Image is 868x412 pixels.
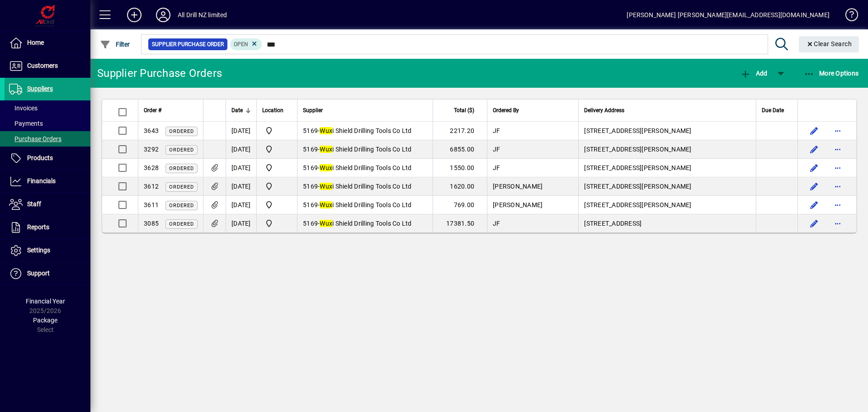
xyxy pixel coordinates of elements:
span: All Drill NZ Limited [262,218,292,229]
td: [DATE] [226,122,256,140]
span: Ordered [169,184,194,190]
button: Edit [807,161,821,175]
div: Supplier [303,105,427,115]
span: Open [234,41,248,47]
span: Location [262,105,283,115]
td: [DATE] [226,159,256,177]
td: 2217.20 [433,122,487,140]
span: Ordered [169,203,194,208]
td: - [297,122,433,140]
span: i Shield Drilling Tools Co Ltd [320,146,411,153]
span: JF [493,164,500,171]
span: Customers [27,62,58,69]
span: All Drill NZ Limited [262,162,292,173]
span: i Shield Drilling Tools Co Ltd [320,201,411,208]
span: Add [740,70,767,77]
div: Ordered By [493,105,573,115]
span: Settings [27,246,50,254]
span: Financial Year [26,298,65,305]
button: Profile [149,7,178,23]
a: Staff [5,193,90,216]
em: Wux [320,127,332,134]
td: - [297,159,433,177]
span: Purchase Orders [9,135,61,142]
td: - [297,177,433,196]
button: Edit [807,123,821,138]
mat-chip: Completion Status: Open [230,38,262,50]
button: More options [830,123,845,138]
span: JF [493,127,500,134]
span: Supplier [303,105,323,115]
a: Financials [5,170,90,193]
span: Ordered [169,147,194,153]
button: Edit [807,198,821,212]
span: 5169 [303,220,318,227]
span: i Shield Drilling Tools Co Ltd [320,164,411,171]
span: 3085 [144,220,159,227]
div: Due Date [762,105,792,115]
a: Settings [5,239,90,262]
span: 5169 [303,164,318,171]
span: More Options [804,70,859,77]
span: Delivery Address [584,105,624,115]
span: All Drill NZ Limited [262,125,292,136]
button: Add [120,7,149,23]
a: Support [5,262,90,285]
span: i Shield Drilling Tools Co Ltd [320,127,411,134]
button: More options [830,142,845,156]
a: Products [5,147,90,170]
span: JF [493,220,500,227]
div: All Drill NZ limited [178,8,227,22]
span: All Drill NZ Limited [262,144,292,155]
td: 1550.00 [433,159,487,177]
span: 5169 [303,183,318,190]
span: Total ($) [454,105,474,115]
button: More options [830,179,845,194]
span: Home [27,39,44,46]
a: Home [5,32,90,54]
td: [STREET_ADDRESS][PERSON_NAME] [578,196,756,214]
span: Due Date [762,105,784,115]
button: Add [738,65,769,81]
div: [PERSON_NAME] [PERSON_NAME][EMAIL_ADDRESS][DOMAIN_NAME] [627,8,830,22]
span: Products [27,154,53,161]
button: More options [830,198,845,212]
span: Order # [144,105,161,115]
span: Invoices [9,104,38,112]
div: Order # [144,105,198,115]
a: Purchase Orders [5,131,90,147]
td: [STREET_ADDRESS] [578,214,756,232]
button: Filter [98,36,132,52]
span: All Drill NZ Limited [262,181,292,192]
td: [DATE] [226,140,256,159]
td: 1620.00 [433,177,487,196]
button: More options [830,161,845,175]
span: 5169 [303,146,318,153]
span: Ordered [169,128,194,134]
div: Location [262,105,292,115]
div: Total ($) [439,105,482,115]
td: [STREET_ADDRESS][PERSON_NAME] [578,140,756,159]
span: [PERSON_NAME] [493,183,542,190]
span: 3611 [144,201,159,208]
a: Invoices [5,100,90,116]
span: [PERSON_NAME] [493,201,542,208]
td: [STREET_ADDRESS][PERSON_NAME] [578,122,756,140]
a: Payments [5,116,90,131]
span: Reports [27,223,49,231]
em: Wux [320,201,332,208]
span: 5169 [303,127,318,134]
td: 769.00 [433,196,487,214]
span: Ordered By [493,105,519,115]
a: Reports [5,216,90,239]
td: [DATE] [226,214,256,232]
span: i Shield Drilling Tools Co Ltd [320,183,411,190]
span: 5169 [303,201,318,208]
span: Suppliers [27,85,53,92]
td: [DATE] [226,177,256,196]
span: Ordered [169,221,194,227]
span: 3643 [144,127,159,134]
span: Package [33,317,57,324]
td: [STREET_ADDRESS][PERSON_NAME] [578,159,756,177]
span: Support [27,270,50,277]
